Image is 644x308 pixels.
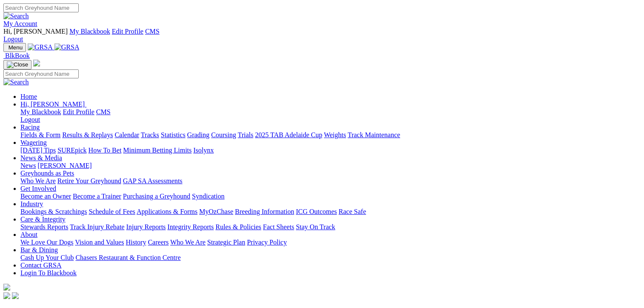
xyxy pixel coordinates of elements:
[123,193,190,200] a: Purchasing a Greyhound
[238,131,253,138] a: Trials
[89,147,122,154] a: How To Bet
[96,108,111,115] a: CMS
[20,154,62,161] a: News & Media
[145,28,160,35] a: CMS
[5,52,30,59] span: BlkBook
[255,131,322,138] a: 2025 TAB Adelaide Cup
[199,208,233,215] a: MyOzChase
[20,177,56,184] a: Who We Are
[12,292,19,299] img: twitter.svg
[3,78,29,86] img: Search
[54,43,80,51] img: GRSA
[215,223,261,230] a: Rules & Policies
[3,292,10,299] img: facebook.svg
[114,131,139,138] a: Calendar
[338,208,366,215] a: Race Safe
[63,108,94,115] a: Edit Profile
[20,131,641,139] div: Racing
[348,131,400,138] a: Track Maintenance
[62,131,113,138] a: Results & Replays
[57,177,121,184] a: Retire Your Greyhound
[235,208,294,215] a: Breeding Information
[207,239,245,246] a: Strategic Plan
[69,28,110,35] a: My Blackbook
[161,131,186,138] a: Statistics
[3,60,31,69] button: Toggle navigation
[112,28,143,35] a: Edit Profile
[20,131,60,138] a: Fields & Form
[3,69,79,78] input: Search
[20,216,66,223] a: Care & Integrity
[123,177,183,184] a: GAP SA Assessments
[20,170,74,177] a: Greyhounds as Pets
[141,131,159,138] a: Tracks
[20,239,73,246] a: We Love Our Dogs
[20,231,37,238] a: About
[3,52,30,59] a: BlkBook
[193,147,214,154] a: Isolynx
[211,131,236,138] a: Coursing
[3,12,29,20] img: Search
[33,60,40,66] img: logo-grsa-white.png
[148,239,169,246] a: Careers
[187,131,209,138] a: Grading
[20,108,641,124] div: Hi, [PERSON_NAME]
[28,43,53,51] img: GRSA
[70,223,124,230] a: Track Injury Rebate
[89,208,135,215] a: Schedule of Fees
[20,262,61,269] a: Contact GRSA
[170,239,206,246] a: Who We Are
[137,208,197,215] a: Applications & Forms
[20,162,641,170] div: News & Media
[20,93,37,100] a: Home
[20,101,85,108] span: Hi, [PERSON_NAME]
[7,61,28,68] img: Close
[296,208,337,215] a: ICG Outcomes
[263,223,294,230] a: Fact Sheets
[167,223,214,230] a: Integrity Reports
[20,147,641,154] div: Wagering
[20,108,61,115] a: My Blackbook
[20,124,40,131] a: Racing
[20,208,87,215] a: Bookings & Scratchings
[3,284,10,291] img: logo-grsa-white.png
[3,43,26,52] button: Toggle navigation
[3,20,37,27] a: My Account
[20,101,86,108] a: Hi, [PERSON_NAME]
[20,254,74,261] a: Cash Up Your Club
[73,193,121,200] a: Become a Trainer
[20,193,71,200] a: Become an Owner
[20,177,641,185] div: Greyhounds as Pets
[20,116,40,123] a: Logout
[20,239,641,246] div: About
[247,239,287,246] a: Privacy Policy
[3,35,23,43] a: Logout
[296,223,335,230] a: Stay On Track
[20,185,56,192] a: Get Involved
[20,254,641,262] div: Bar & Dining
[20,147,56,154] a: [DATE] Tips
[37,162,92,169] a: [PERSON_NAME]
[20,162,36,169] a: News
[20,139,47,146] a: Wagering
[20,223,68,230] a: Stewards Reports
[20,269,77,276] a: Login To Blackbook
[20,193,641,200] div: Get Involved
[75,239,124,246] a: Vision and Values
[20,246,58,253] a: Bar & Dining
[126,223,166,230] a: Injury Reports
[75,254,180,261] a: Chasers Restaurant & Function Centre
[324,131,346,138] a: Weights
[20,200,43,207] a: Industry
[126,239,146,246] a: History
[123,147,192,154] a: Minimum Betting Limits
[3,28,68,35] span: Hi, [PERSON_NAME]
[9,44,23,51] span: Menu
[20,223,641,231] div: Care & Integrity
[3,28,641,43] div: My Account
[57,147,86,154] a: SUREpick
[192,193,224,200] a: Syndication
[3,3,79,12] input: Search
[20,208,641,216] div: Industry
